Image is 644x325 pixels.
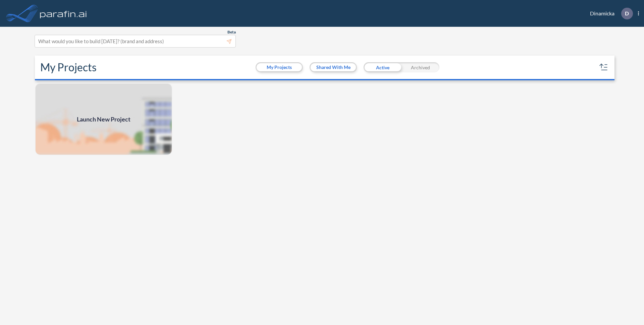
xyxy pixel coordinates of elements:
[580,8,639,19] div: Dinamicka
[35,83,172,155] img: add
[311,63,356,71] button: Shared With Me
[257,63,302,71] button: My Projects
[40,61,97,74] h2: My Projects
[364,62,401,72] div: Active
[39,7,88,20] img: logo
[35,83,172,155] a: Launch New Project
[401,62,439,72] div: Archived
[625,10,629,16] p: D
[598,62,609,73] button: sort
[227,29,236,35] span: Beta
[77,115,130,124] span: Launch New Project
